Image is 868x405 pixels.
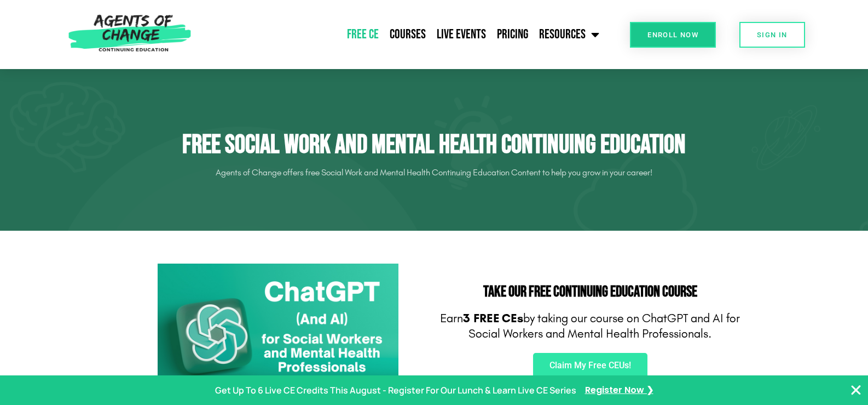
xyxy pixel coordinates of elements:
[585,383,653,398] a: Register Now ❯
[463,311,523,326] b: 3 FREE CEs
[215,383,576,398] p: Get Up To 6 Live CE Credits This August - Register For Our Lunch & Learn Live CE Series
[757,31,788,38] span: SIGN IN
[549,361,631,370] span: Claim My Free CEUs!
[384,21,431,48] a: Courses
[739,22,805,48] a: SIGN IN
[491,21,534,48] a: Pricing
[196,21,605,48] nav: Menu
[647,31,698,38] span: Enroll Now
[439,311,740,342] p: Earn by taking our course on ChatGPT and AI for Social Workers and Mental Health Professionals.
[128,129,740,161] h1: Free Social Work and Mental Health Continuing Education
[431,21,491,48] a: Live Events
[630,22,716,48] a: Enroll Now
[849,384,863,397] button: Close Banner
[533,353,647,378] a: Claim My Free CEUs!
[342,21,384,48] a: Free CE
[439,284,740,300] h2: Take Our FREE Continuing Education Course
[128,164,740,181] p: Agents of Change offers free Social Work and Mental Health Continuing Education Content to help y...
[534,21,605,48] a: Resources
